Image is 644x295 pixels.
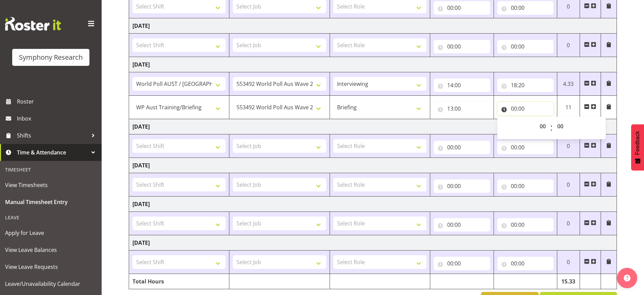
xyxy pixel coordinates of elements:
[434,179,490,193] input: Click to select...
[557,72,580,96] td: 4.33
[19,52,83,62] div: Symphony Research
[17,147,88,158] span: Time & Attendance
[631,124,644,170] button: Feedback - Show survey
[557,251,580,274] td: 0
[550,119,553,136] span: :
[5,228,97,238] span: Apply for Leave
[497,1,554,15] input: Click to select...
[129,197,617,212] td: [DATE]
[434,102,490,115] input: Click to select...
[2,241,100,258] a: View Leave Balances
[497,179,554,193] input: Click to select...
[497,78,554,92] input: Click to select...
[434,1,490,15] input: Click to select...
[129,119,617,134] td: [DATE]
[2,193,100,210] a: Manual Timesheet Entry
[2,210,100,224] div: Leave
[5,197,97,207] span: Manual Timesheet Entry
[557,134,580,158] td: 0
[557,173,580,197] td: 0
[624,275,630,281] img: help-xxl-2.png
[17,130,88,141] span: Shifts
[557,34,580,57] td: 0
[129,57,617,72] td: [DATE]
[17,113,98,124] span: Inbox
[557,212,580,235] td: 0
[5,17,61,31] img: Rosterit website logo
[129,274,229,289] td: Total Hours
[635,131,641,155] span: Feedback
[2,224,100,241] a: Apply for Leave
[5,262,97,272] span: View Leave Requests
[434,40,490,53] input: Click to select...
[5,245,97,255] span: View Leave Balances
[497,257,554,270] input: Click to select...
[5,279,97,289] span: Leave/Unavailability Calendar
[2,275,100,292] a: Leave/Unavailability Calendar
[2,177,100,193] a: View Timesheets
[434,257,490,270] input: Click to select...
[497,141,554,154] input: Click to select...
[2,163,100,177] div: Timesheet
[434,78,490,92] input: Click to select...
[497,40,554,53] input: Click to select...
[434,141,490,154] input: Click to select...
[129,18,617,34] td: [DATE]
[2,258,100,275] a: View Leave Requests
[17,96,98,107] span: Roster
[497,218,554,232] input: Click to select...
[497,102,554,115] input: Click to select...
[434,218,490,232] input: Click to select...
[129,158,617,173] td: [DATE]
[557,96,580,119] td: 11
[5,180,97,190] span: View Timesheets
[557,274,580,289] td: 15.33
[129,235,617,251] td: [DATE]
